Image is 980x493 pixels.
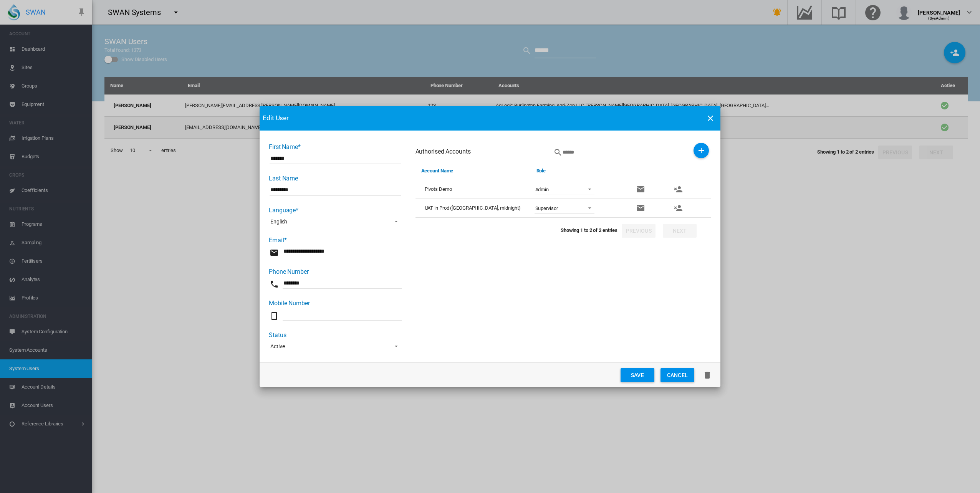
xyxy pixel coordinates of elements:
a: Role [536,168,546,174]
md-icon: icon-close [706,114,715,123]
span: Edit User [263,114,289,123]
md-icon: icon-delete [703,371,712,380]
button: Send Welcome Email [633,200,648,216]
label: First Name* [269,143,301,151]
button: Previous [622,224,656,238]
button: Grant access to existing account [694,143,709,158]
div: English [270,218,287,225]
button: icon-close [703,111,718,126]
md-icon: icon-account-remove [674,203,683,213]
button: Save [621,368,654,382]
button: Delete [700,367,715,383]
div: Admin [535,187,549,192]
label: Mobile Number [269,299,310,307]
md-icon: icon-email [636,203,645,213]
div: Supervisor [535,205,558,211]
button: Next [663,224,697,238]
a: Account Name [421,168,454,174]
span: Pivots Demo [425,186,452,192]
md-icon: icon-account-remove [674,185,683,194]
label: Language* [269,207,298,214]
h3: Authorised Accounts [416,143,553,156]
div: Active [270,343,285,349]
md-icon: icon-email [636,185,645,194]
md-dialog: First Name* ... [260,106,720,387]
label: Email* [269,237,286,244]
label: Status [269,331,286,339]
md-icon: icon-phone [270,280,279,289]
md-icon: icon-cellphone [270,311,279,321]
md-icon: icon-plus [697,146,706,155]
button: Cancel [661,368,694,382]
span: Showing 1 to 2 of 2 entries [561,228,617,233]
label: Phone Number [269,268,309,275]
label: Last Name [269,175,298,182]
span: UAT in Prod ([GEOGRAPHIC_DATA], midnight) [425,205,521,211]
md-icon: Search [553,148,563,157]
md-icon: icon-email [270,248,279,257]
button: Remove user from this account [670,182,686,197]
button: Remove user from this account [670,200,686,216]
button: Send Welcome Email [633,182,648,197]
